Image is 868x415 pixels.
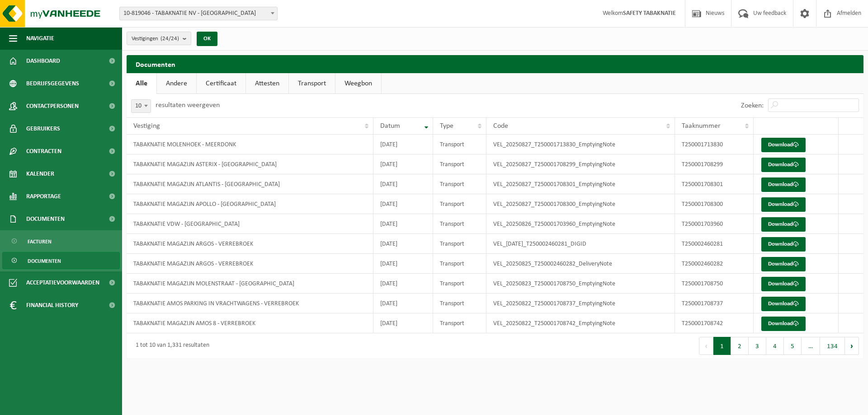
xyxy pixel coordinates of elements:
td: T250001708750 [675,274,754,294]
label: resultaten weergeven [156,102,220,109]
td: Transport [433,274,486,294]
a: Alle [127,73,156,94]
span: Rapportage [26,185,61,208]
button: 5 [784,337,802,355]
span: Contactpersonen [26,95,79,117]
td: T250001708737 [675,294,754,313]
td: [DATE] [373,135,434,154]
a: Certificaat [197,73,245,94]
span: 10-819046 - TABAKNATIE NV - ANTWERPEN [120,7,277,20]
td: TABAKNATIE MAGAZIJN ATLANTIS - [GEOGRAPHIC_DATA] [127,174,373,194]
td: VEL_20250827_T250001708301_EmptyingNote [486,174,675,194]
td: VEL_20250826_T250001703960_EmptyingNote [486,214,675,234]
span: Financial History [26,294,78,317]
a: Download [761,257,806,271]
td: VEL_20250827_T250001713830_EmptyingNote [486,135,675,154]
td: T250001708301 [675,174,754,194]
span: Gebruikers [26,117,60,140]
td: [DATE] [373,234,434,254]
td: [DATE] [373,274,434,294]
td: TABAKNATIE MAGAZIJN ARGOS - VERREBROEK [127,234,373,254]
a: Download [761,277,806,291]
div: 1 tot 10 van 1,331 resultaten [131,338,209,354]
td: TABAKNATIE AMOS PARKING IN VRACHTWAGENS - VERREBROEK [127,294,373,313]
td: Transport [433,313,486,333]
td: VEL_20250822_T250001708737_EmptyingNote [486,294,675,313]
a: Download [761,138,806,152]
td: T250002460282 [675,254,754,274]
td: Transport [433,194,486,214]
span: Dashboard [26,50,60,72]
a: Download [761,317,806,331]
td: VEL_20250825_T250002460282_DeliveryNote [486,254,675,274]
span: Vestigingen [132,32,179,46]
button: 3 [749,337,766,355]
a: Download [761,158,806,172]
td: [DATE] [373,254,434,274]
a: Download [761,197,806,212]
td: [DATE] [373,294,434,313]
td: VEL_20250827_T250001708299_EmptyingNote [486,154,675,174]
td: [DATE] [373,174,434,194]
td: [DATE] [373,154,434,174]
h2: Documenten [127,55,863,73]
span: Kalender [26,163,54,185]
a: Attesten [246,73,288,94]
span: 10-819046 - TABAKNATIE NV - ANTWERPEN [119,7,278,20]
a: Facturen [2,233,120,250]
span: Documenten [28,252,61,270]
a: Download [761,237,806,252]
td: T250001708300 [675,194,754,214]
td: VEL_20250823_T250001708750_EmptyingNote [486,274,675,294]
a: Transport [289,73,335,94]
button: Vestigingen(24/24) [127,32,191,45]
span: Acceptatievoorwaarden [26,271,99,294]
span: Taaknummer [682,122,721,130]
td: Transport [433,154,486,174]
span: Datum [380,122,400,130]
td: Transport [433,174,486,194]
span: … [802,337,820,355]
label: Zoeken: [741,102,764,109]
a: Documenten [2,252,120,269]
td: [DATE] [373,194,434,214]
span: Vestiging [133,122,160,130]
td: T250001703960 [675,214,754,234]
td: Transport [433,254,486,274]
button: 134 [820,337,845,355]
td: TABAKNATIE MAGAZIJN MOLENSTRAAT - [GEOGRAPHIC_DATA] [127,274,373,294]
a: Download [761,177,806,192]
button: 1 [713,337,731,355]
button: 2 [731,337,749,355]
button: Previous [699,337,713,355]
td: VEL_[DATE]_T250002460281_DIGID [486,234,675,254]
td: Transport [433,294,486,313]
td: VEL_20250822_T250001708742_EmptyingNote [486,313,675,333]
a: Weegbon [335,73,381,94]
span: Type [440,122,453,130]
span: 10 [132,100,151,112]
span: Bedrijfsgegevens [26,72,79,95]
td: TABAKNATIE VDW - [GEOGRAPHIC_DATA] [127,214,373,234]
span: Code [493,122,508,130]
span: Facturen [28,233,52,250]
td: T250002460281 [675,234,754,254]
button: OK [197,32,217,46]
td: T250001713830 [675,135,754,154]
td: TABAKNATIE MAGAZIJN APOLLO - [GEOGRAPHIC_DATA] [127,194,373,214]
td: TABAKNATIE MAGAZIJN ASTERIX - [GEOGRAPHIC_DATA] [127,154,373,174]
td: Transport [433,234,486,254]
td: TABAKNATIE MOLENHOEK - MEERDONK [127,135,373,154]
td: VEL_20250827_T250001708300_EmptyingNote [486,194,675,214]
td: [DATE] [373,313,434,333]
button: Next [845,337,859,355]
td: Transport [433,135,486,154]
strong: SAFETY TABAKNATIE [623,10,676,17]
button: 4 [766,337,784,355]
a: Download [761,217,806,232]
td: Transport [433,214,486,234]
td: TABAKNATIE MAGAZIJN ARGOS - VERREBROEK [127,254,373,274]
count: (24/24) [160,36,179,42]
td: T250001708299 [675,154,754,174]
span: Navigatie [26,27,54,50]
